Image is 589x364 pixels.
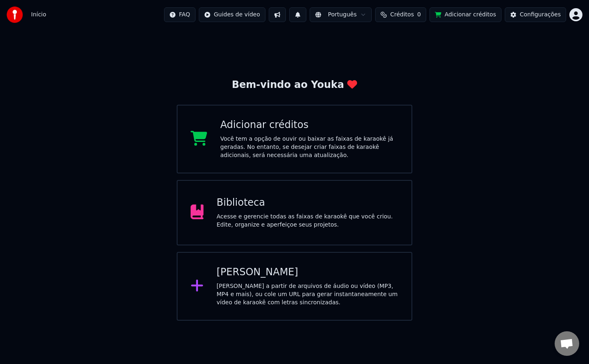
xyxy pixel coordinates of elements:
button: Adicionar créditos [429,7,501,22]
div: Você tem a opção de ouvir ou baixar as faixas de karaokê já geradas. No entanto, se desejar criar... [220,135,399,160]
button: Créditos0 [375,7,426,22]
nav: breadcrumb [31,11,46,19]
span: Créditos [390,11,414,19]
img: youka [7,7,23,23]
div: Adicionar créditos [220,119,399,132]
a: Open chat [555,331,579,356]
button: Configurações [505,7,566,22]
span: 0 [417,11,421,19]
span: Início [31,11,46,19]
div: Configurações [520,11,561,19]
div: [PERSON_NAME] [217,266,399,279]
div: Biblioteca [217,196,399,209]
div: Bem-vindo ao Youka [232,79,357,92]
button: Guides de vídeo [199,7,265,22]
button: FAQ [164,7,196,22]
div: Acesse e gerencie todas as faixas de karaokê que você criou. Edite, organize e aperfeiçoe seus pr... [217,213,399,229]
div: [PERSON_NAME] a partir de arquivos de áudio ou vídeo (MP3, MP4 e mais), ou cole um URL para gerar... [217,282,399,307]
